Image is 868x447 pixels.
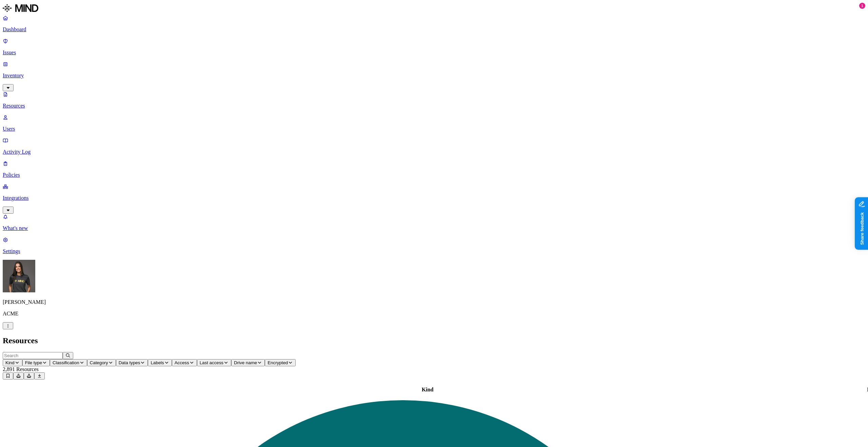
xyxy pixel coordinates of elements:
[119,360,140,365] span: Data types
[3,15,865,33] a: Dashboard
[3,73,865,79] p: Inventory
[3,237,865,254] a: Settings
[3,149,865,155] p: Activity Log
[200,360,223,365] span: Last access
[3,172,865,178] p: Policies
[3,126,865,132] p: Users
[175,360,189,365] span: Access
[3,336,865,345] h2: Resources
[3,26,865,33] p: Dashboard
[3,183,865,213] a: Integrations
[3,260,35,292] img: Gal Cohen
[53,360,79,365] span: Classification
[3,103,865,109] p: Resources
[3,352,63,359] input: Search
[3,225,865,231] p: What's new
[3,50,865,56] p: Issues
[5,360,15,365] span: Kind
[90,360,108,365] span: Category
[3,160,865,178] a: Policies
[3,311,865,317] p: ACME
[3,3,865,15] a: MIND
[3,61,865,90] a: Inventory
[3,137,865,155] a: Activity Log
[3,214,865,231] a: What's new
[3,195,865,201] p: Integrations
[3,248,865,254] p: Settings
[3,38,865,56] a: Issues
[3,3,38,14] img: MIND
[151,360,164,365] span: Labels
[25,360,42,365] span: File type
[268,360,288,365] span: Encrypted
[3,91,865,109] a: Resources
[3,366,39,372] span: 2,891 Resources
[234,360,257,365] span: Drive name
[859,3,865,9] div: 1
[3,114,865,132] a: Users
[4,387,851,393] div: Kind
